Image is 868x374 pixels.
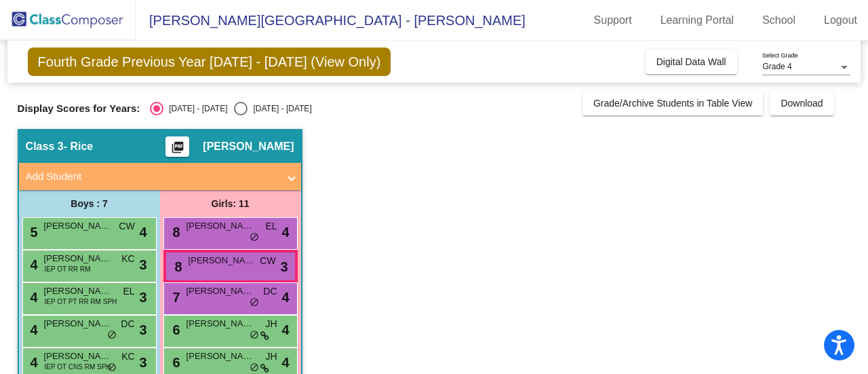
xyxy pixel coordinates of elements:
[170,290,180,305] span: 7
[139,320,146,340] span: 3
[250,232,259,243] span: do_not_disturb_alt
[186,317,254,331] span: [PERSON_NAME]
[170,355,180,370] span: 6
[165,136,189,157] button: Print Students Details
[136,10,526,31] span: [PERSON_NAME][GEOGRAPHIC_DATA] - [PERSON_NAME]
[583,91,764,115] button: Grade/Archive Students in Table View
[44,350,112,363] span: [PERSON_NAME]
[44,284,112,298] span: [PERSON_NAME] [PERSON_NAME]
[170,225,180,240] span: 8
[189,254,256,267] span: [PERSON_NAME]
[281,352,289,373] span: 4
[265,219,277,233] span: EL
[163,102,227,115] div: [DATE] - [DATE]
[26,140,64,153] span: Class 3
[121,252,134,266] span: KC
[583,10,643,31] a: Support
[123,284,134,299] span: EL
[45,297,117,307] span: IEP OT PT RR RM SPH
[44,219,112,233] span: [PERSON_NAME]
[121,350,134,364] span: KC
[650,10,745,31] a: Learning Portal
[45,362,111,372] span: IEP OT CNS RM SPH
[28,48,391,76] span: Fourth Grade Previous Year [DATE] - [DATE] (View Only)
[265,317,277,331] span: JH
[107,330,117,341] span: do_not_disturb_alt
[813,10,868,31] a: Logout
[250,330,259,341] span: do_not_disturb_alt
[64,140,94,153] span: - Rice
[26,169,278,185] mat-panel-title: Add Student
[260,254,275,268] span: CW
[186,219,254,233] span: [PERSON_NAME]
[593,98,753,109] span: Grade/Archive Students in Table View
[44,252,112,265] span: [PERSON_NAME]
[263,284,277,299] span: DC
[27,355,38,370] span: 4
[27,257,38,272] span: 4
[139,222,146,242] span: 4
[281,287,289,307] span: 4
[19,190,160,217] div: Boys : 7
[139,255,146,275] span: 3
[107,362,117,373] span: do_not_disturb_alt
[781,98,823,109] span: Download
[203,140,294,153] span: [PERSON_NAME]
[44,317,112,331] span: [PERSON_NAME]
[160,190,301,217] div: Girls: 11
[250,362,259,373] span: do_not_disturb_alt
[186,284,254,298] span: [PERSON_NAME]
[248,102,311,115] div: [DATE] - [DATE]
[119,219,134,233] span: CW
[762,62,791,71] span: Grade 4
[27,322,38,337] span: 4
[656,56,726,67] span: Digital Data Wall
[250,297,259,308] span: do_not_disturb_alt
[170,322,180,337] span: 6
[18,102,140,115] span: Display Scores for Years:
[19,163,301,190] mat-expansion-panel-header: Add Student
[281,320,289,340] span: 4
[646,50,737,74] button: Digital Data Wall
[770,91,833,115] button: Download
[121,317,134,331] span: DC
[139,352,146,373] span: 3
[139,287,146,307] span: 3
[170,141,186,160] mat-icon: picture_as_pdf
[265,350,277,364] span: JH
[172,259,182,274] span: 8
[186,350,254,363] span: [PERSON_NAME]
[280,257,288,277] span: 3
[751,10,806,31] a: School
[150,102,311,115] mat-radio-group: Select an option
[27,290,38,305] span: 4
[45,264,91,274] span: IEP OT RR RM
[281,222,289,242] span: 4
[27,225,38,240] span: 5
